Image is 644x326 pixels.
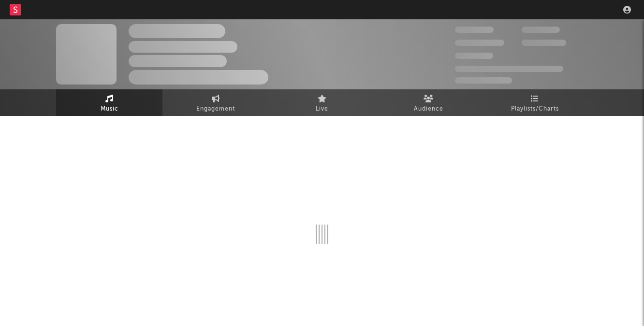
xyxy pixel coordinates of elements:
[455,66,563,72] span: 50,000,000 Monthly Listeners
[375,89,482,116] a: Audience
[522,27,560,33] span: 100,000
[455,77,512,84] span: Jump Score: 85.0
[414,103,443,115] span: Audience
[511,103,559,115] span: Playlists/Charts
[56,89,162,116] a: Music
[455,53,493,59] span: 100,000
[101,103,118,115] span: Music
[196,103,235,115] span: Engagement
[162,89,269,116] a: Engagement
[522,40,566,46] span: 1,000,000
[455,40,504,46] span: 50,000,000
[455,27,494,33] span: 300,000
[482,89,588,116] a: Playlists/Charts
[316,103,328,115] span: Live
[269,89,375,116] a: Live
